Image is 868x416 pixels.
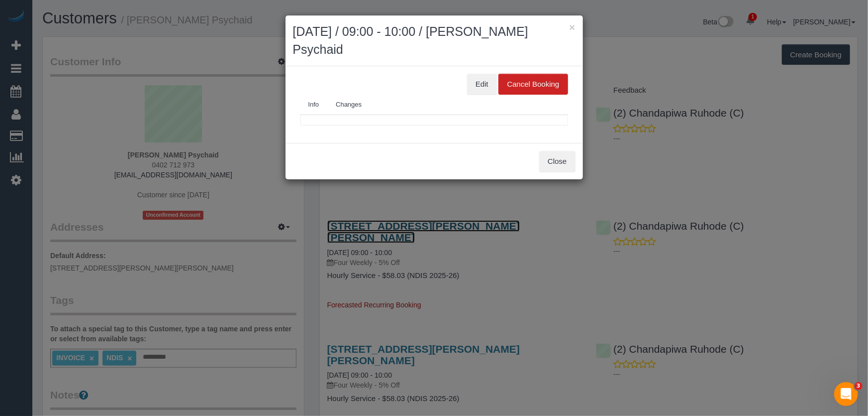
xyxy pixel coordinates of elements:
[855,382,863,390] span: 3
[467,74,497,95] button: Edit
[328,95,370,115] a: Changes
[293,23,576,58] h2: [DATE] / 09:00 - 10:00 / [PERSON_NAME] Psychaid
[336,101,362,108] span: Changes
[834,382,858,406] iframe: Intercom live chat
[498,74,568,95] button: Cancel Booking
[569,22,575,32] button: ×
[300,95,327,115] a: Info
[308,101,319,108] span: Info
[539,151,575,172] button: Close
